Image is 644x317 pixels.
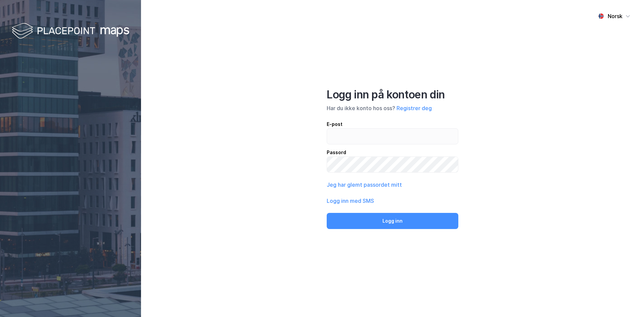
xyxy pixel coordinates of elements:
[327,213,458,229] button: Logg inn
[327,120,458,128] div: E-post
[327,181,402,189] button: Jeg har glemt passordet mitt
[327,88,458,101] div: Logg inn på kontoen din
[327,148,458,156] div: Passord
[327,197,374,205] button: Logg inn med SMS
[608,12,623,20] div: Norsk
[327,104,458,112] div: Har du ikke konto hos oss?
[12,21,129,41] img: logo-white.f07954bde2210d2a523dddb988cd2aa7.svg
[397,104,432,112] button: Registrer deg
